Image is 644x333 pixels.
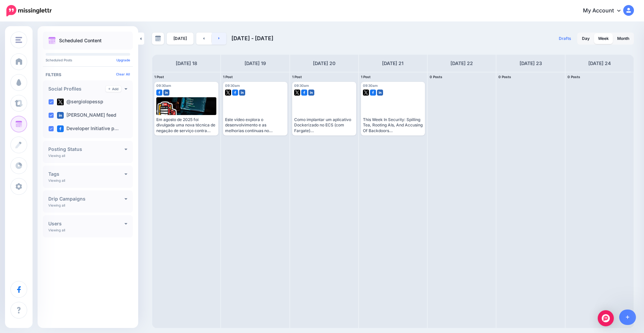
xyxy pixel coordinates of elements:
[225,117,285,133] div: Este vídeo explora o desenvolvimento e as melhorias contínuas no vetorizador automático do HotSpo...
[6,5,52,16] img: Missinglettr
[223,75,233,79] span: 1 Post
[588,59,611,67] h4: [DATE] 24
[57,99,103,105] label: @sergiolopessp
[155,36,161,42] img: calendar-grey-darker.png
[363,84,378,88] span: 09:30am
[57,99,64,105] img: twitter-square.png
[363,117,423,133] div: This Week In Security: Spilling Tea, Rooting AIs, And Accusing Of Backdoors [URL][DOMAIN_NAME]
[308,90,314,96] img: linkedin-square.png
[520,59,542,67] h4: [DATE] 23
[57,125,119,132] label: Developer Initiative p…
[156,84,171,88] span: 09:30am
[176,59,197,67] h4: [DATE] 18
[292,75,302,79] span: 1 Post
[232,90,238,96] img: facebook-square.png
[59,38,102,43] p: Scheduled Content
[57,112,64,119] img: linkedin-square.png
[377,90,383,96] img: linkedin-square.png
[48,154,65,158] p: Viewing all
[245,59,266,67] h4: [DATE] 19
[294,84,309,88] span: 09:30am
[450,59,473,67] h4: [DATE] 22
[57,112,116,119] label: [PERSON_NAME] feed
[156,117,216,133] div: Em agosto de 2025 foi divulgada uma nova técnica de negação de serviço contra implementações HTTP...
[106,86,121,92] a: Add
[498,75,511,79] span: 0 Posts
[559,37,571,41] span: Drafts
[167,33,194,45] a: [DATE]
[225,90,231,96] img: twitter-square.png
[363,90,369,96] img: twitter-square.png
[239,90,245,96] img: linkedin-square.png
[231,35,273,42] span: [DATE] - [DATE]
[116,72,130,76] a: Clear All
[46,72,130,77] h4: Filters
[48,228,65,232] p: Viewing all
[301,90,307,96] img: facebook-square.png
[48,37,56,44] img: calendar.png
[294,117,354,133] div: Como implantar um aplicativo Dockerizado no ECS (com Fargate) [URL][DOMAIN_NAME]
[48,87,106,91] h4: Social Profiles
[613,33,633,44] a: Month
[294,90,300,96] img: twitter-square.png
[48,172,124,176] h4: Tags
[48,147,124,152] h4: Posting Status
[15,37,22,43] img: menu.png
[382,59,404,67] h4: [DATE] 21
[57,125,64,132] img: facebook-square.png
[361,75,371,79] span: 1 Post
[116,58,130,62] a: Upgrade
[430,75,442,79] span: 0 Posts
[46,58,130,62] p: Scheduled Posts
[48,221,124,226] h4: Users
[225,84,240,88] span: 09:30am
[598,310,614,326] div: Open Intercom Messenger
[48,203,65,207] p: Viewing all
[370,90,376,96] img: facebook-square.png
[578,33,594,44] a: Day
[48,178,65,182] p: Viewing all
[156,90,162,96] img: facebook-square.png
[48,197,124,201] h4: Drip Campaigns
[555,33,575,45] a: Drafts
[313,59,335,67] h4: [DATE] 20
[594,33,613,44] a: Week
[163,90,169,96] img: linkedin-square.png
[568,75,580,79] span: 0 Posts
[576,3,634,19] a: My Account
[154,75,164,79] span: 1 Post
